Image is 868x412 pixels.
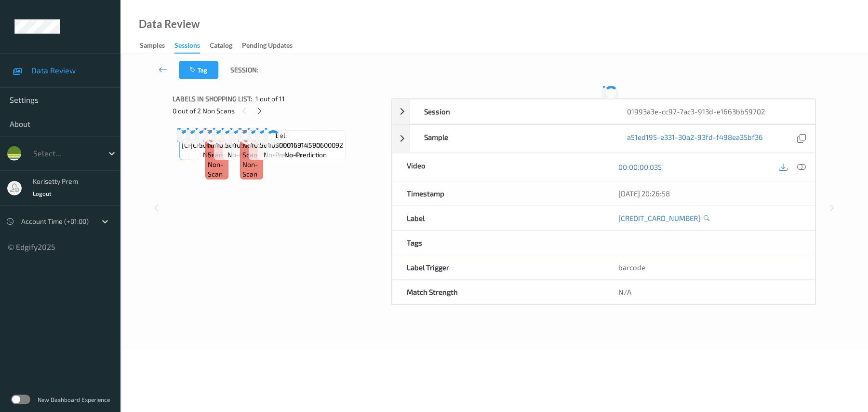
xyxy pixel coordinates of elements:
span: Labels in shopping list: [173,94,252,104]
span: Label: Non-Scan [208,131,226,160]
div: Label [392,206,603,230]
div: Sessions [174,41,200,54]
div: Samples [140,41,165,53]
div: Data Review [139,19,200,29]
a: Sessions [174,39,210,54]
span: Label: Non-Scan [242,131,261,160]
div: Match Strength [392,280,603,304]
div: Tags [392,231,603,255]
div: Pending Updates [242,41,293,53]
div: Label Trigger [392,255,603,279]
a: Catalog [210,39,242,53]
button: Tag [179,61,218,79]
div: Timestamp [392,181,603,206]
a: a51ed195-e331-30a2-93fd-f498ea35bf36 [627,132,763,145]
span: no-prediction [203,150,245,160]
span: no-prediction [227,150,270,160]
span: no-prediction [264,150,306,160]
a: 00:00:00.035 [618,162,662,172]
div: 01993a3e-cc97-7ac3-913d-e1663bb59702 [613,99,815,124]
div: [DATE] 20:26:58 [618,189,801,198]
div: N/A [604,280,815,304]
div: Catalog [210,41,232,53]
a: Pending Updates [242,39,302,53]
a: Samples [140,39,174,53]
span: Session: [230,65,258,75]
div: Session [410,99,613,124]
span: non-scan [242,160,261,179]
span: no-prediction [284,150,327,160]
span: non-scan [208,160,226,179]
span: Label: 10500016914590600092 [268,131,343,150]
div: Samplea51ed195-e331-30a2-93fd-f498ea35bf36 [392,124,815,153]
div: Sample [410,125,613,152]
div: Video [392,153,603,181]
span: 1 out of 11 [255,94,285,104]
div: 0 out of 2 Non Scans [173,105,385,117]
div: barcode [604,255,815,279]
div: Session01993a3e-cc97-7ac3-913d-e1663bb59702 [392,99,815,124]
a: [CREDIT_CARD_NUMBER] [618,213,700,223]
